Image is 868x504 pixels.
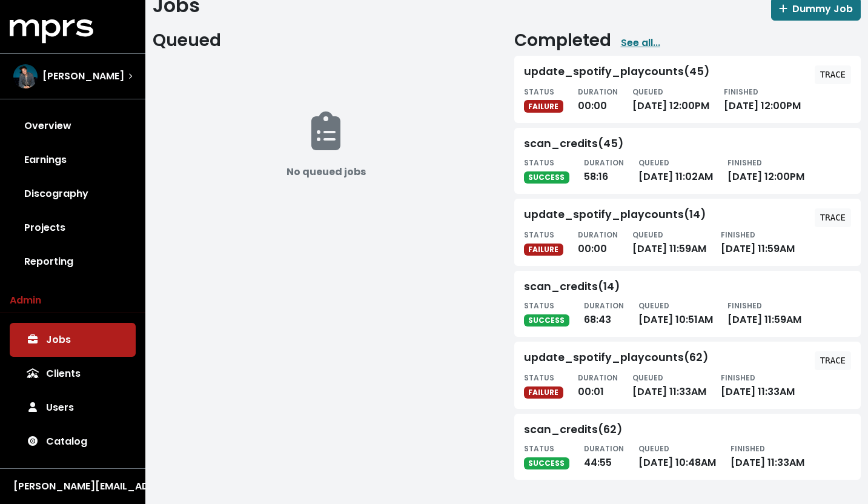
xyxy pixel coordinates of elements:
[724,87,758,97] small: FINISHED
[10,24,93,38] a: mprs logo
[820,213,846,222] tt: TRACE
[621,36,660,50] a: See all...
[524,280,620,293] div: scan_credits(14)
[584,155,624,184] div: 58:16
[721,227,795,256] div: [DATE] 11:59AM
[524,87,554,97] small: STATUS
[524,443,554,454] small: STATUS
[578,227,618,256] div: 00:00
[820,70,846,79] tt: TRACE
[524,100,564,112] span: FAILURE
[724,84,801,113] div: [DATE] 12:00PM
[10,357,136,391] a: Clients
[578,87,618,97] small: DURATION
[632,370,706,399] div: [DATE] 11:33AM
[578,373,618,383] small: DURATION
[42,69,124,84] span: [PERSON_NAME]
[815,351,851,370] button: TRACE
[584,441,624,470] div: 44:55
[524,423,622,436] div: scan_credits(62)
[638,443,669,454] small: QUEUED
[721,370,795,399] div: [DATE] 11:33AM
[727,157,762,168] small: FINISHED
[731,443,765,454] small: FINISHED
[10,177,136,211] a: Discography
[524,386,564,399] span: FAILURE
[13,479,132,494] div: [PERSON_NAME][EMAIL_ADDRESS][DOMAIN_NAME]
[10,425,136,459] a: Catalog
[524,300,554,311] small: STATUS
[524,138,623,150] div: scan_credits(45)
[632,87,663,97] small: QUEUED
[815,65,851,84] button: TRACE
[287,165,366,179] b: No queued jobs
[524,373,554,383] small: STATUS
[10,479,136,494] button: [PERSON_NAME][EMAIL_ADDRESS][DOMAIN_NAME]
[584,443,624,454] small: DURATION
[10,245,136,279] a: Reporting
[524,157,554,168] small: STATUS
[578,230,618,240] small: DURATION
[731,441,804,470] div: [DATE] 11:33AM
[632,84,709,113] div: [DATE] 12:00PM
[153,30,500,51] h2: Queued
[638,300,669,311] small: QUEUED
[632,230,663,240] small: QUEUED
[524,171,570,184] span: SUCCESS
[727,155,804,184] div: [DATE] 12:00PM
[578,84,618,113] div: 00:00
[584,157,624,168] small: DURATION
[524,351,708,365] div: update_spotify_playcounts(62)
[10,211,136,245] a: Projects
[584,300,624,311] small: DURATION
[638,441,716,470] div: [DATE] 10:48AM
[524,314,570,327] span: SUCCESS
[578,370,618,399] div: 00:01
[721,230,755,240] small: FINISHED
[13,64,38,88] img: The selected account / producer
[514,30,611,51] h2: Completed
[721,373,755,383] small: FINISHED
[820,356,846,365] tt: TRACE
[815,208,851,227] button: TRACE
[524,208,706,222] div: update_spotify_playcounts(14)
[632,227,706,256] div: [DATE] 11:59AM
[584,298,624,327] div: 68:43
[10,391,136,425] a: Users
[727,298,801,327] div: [DATE] 11:59AM
[524,457,570,469] span: SUCCESS
[524,65,709,79] div: update_spotify_playcounts(45)
[10,109,136,143] a: Overview
[632,373,663,383] small: QUEUED
[638,157,669,168] small: QUEUED
[638,298,713,327] div: [DATE] 10:51AM
[638,155,713,184] div: [DATE] 11:02AM
[727,300,762,311] small: FINISHED
[524,244,564,256] span: FAILURE
[10,143,136,177] a: Earnings
[779,2,853,16] span: Dummy Job
[524,230,554,240] small: STATUS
